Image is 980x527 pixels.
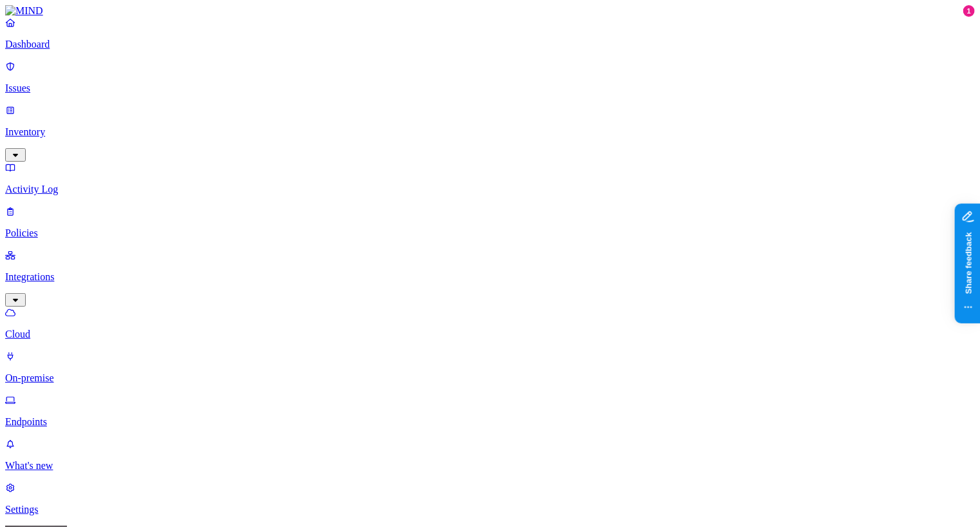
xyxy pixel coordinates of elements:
a: Endpoints [5,394,975,428]
a: On-premise [5,350,975,384]
p: Cloud [5,329,975,340]
p: Activity Log [5,184,975,195]
img: MIND [5,5,43,17]
a: Integrations [5,249,975,305]
p: Inventory [5,126,975,138]
p: Integrations [5,271,975,283]
a: Issues [5,61,975,94]
a: Dashboard [5,17,975,50]
p: Dashboard [5,39,975,50]
p: What's new [5,460,975,472]
a: Policies [5,206,975,239]
a: Activity Log [5,162,975,195]
p: Issues [5,82,975,94]
a: MIND [5,5,975,17]
a: Cloud [5,307,975,340]
p: Policies [5,227,975,239]
p: Settings [5,504,975,515]
p: Endpoints [5,416,975,428]
a: Settings [5,482,975,515]
p: On-premise [5,372,975,384]
a: What's new [5,438,975,472]
div: 1 [963,5,975,17]
a: Inventory [5,104,975,160]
